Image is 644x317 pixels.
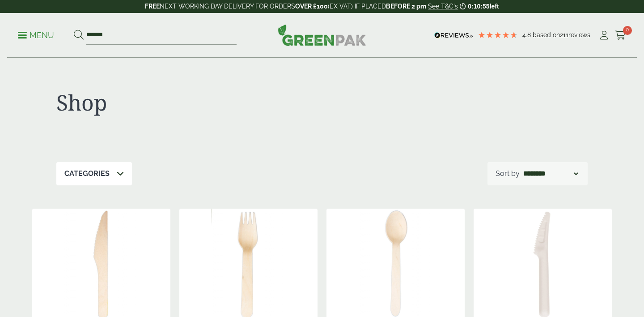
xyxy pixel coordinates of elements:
[533,31,560,39] span: Based on
[521,168,580,179] select: Shop order
[615,29,626,42] a: 0
[64,168,110,179] p: Categories
[623,26,632,35] span: 0
[615,31,626,40] i: Cart
[568,31,590,39] span: reviews
[522,31,533,39] span: 4.8
[56,90,322,116] h1: Shop
[18,30,54,41] p: Menu
[295,3,328,10] strong: OVER £100
[598,31,610,40] i: My Account
[468,3,489,10] span: 0:10:55
[434,32,473,39] img: REVIEWS.io
[428,3,458,10] a: See T&C's
[490,3,499,10] span: left
[18,30,54,39] a: Menu
[278,24,366,46] img: GreenPak Supplies
[478,31,518,39] div: 4.79 Stars
[560,31,568,39] span: 211
[496,168,520,179] p: Sort by
[145,3,160,10] strong: FREE
[386,3,426,10] strong: BEFORE 2 pm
